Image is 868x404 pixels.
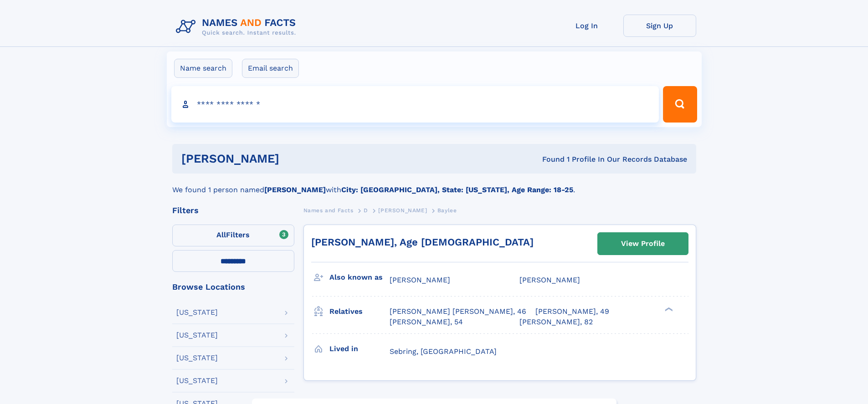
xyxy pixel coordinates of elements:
[172,174,696,195] div: We found 1 person named with .
[341,185,573,194] b: City: [GEOGRAPHIC_DATA], State: [US_STATE], Age Range: 18-25
[364,205,368,216] a: D
[519,276,580,284] span: [PERSON_NAME]
[176,377,218,384] div: [US_STATE]
[172,15,303,39] img: Logo Names and Facts
[621,233,665,254] div: View Profile
[390,317,463,327] a: [PERSON_NAME], 54
[171,86,659,123] input: search input
[176,332,218,339] div: [US_STATE]
[535,307,609,317] a: [PERSON_NAME], 49
[172,283,294,291] div: Browse Locations
[390,276,450,284] span: [PERSON_NAME]
[264,185,326,194] b: [PERSON_NAME]
[623,15,696,37] a: Sign Up
[519,317,593,327] a: [PERSON_NAME], 82
[181,153,411,164] h1: [PERSON_NAME]
[411,154,687,164] div: Found 1 Profile In Our Records Database
[172,225,294,246] label: Filters
[303,205,354,216] a: Names and Facts
[329,270,390,285] h3: Also known as
[598,233,688,255] a: View Profile
[364,207,368,214] span: D
[329,304,390,319] h3: Relatives
[378,207,427,214] span: [PERSON_NAME]
[172,206,294,215] div: Filters
[311,236,534,248] a: [PERSON_NAME], Age [DEMOGRAPHIC_DATA]
[390,307,526,317] a: [PERSON_NAME] [PERSON_NAME], 46
[176,354,218,362] div: [US_STATE]
[242,59,299,78] label: Email search
[663,86,697,123] button: Search Button
[390,347,497,356] span: Sebring, [GEOGRAPHIC_DATA]
[216,230,226,239] span: All
[437,207,457,214] span: Baylee
[550,15,623,37] a: Log In
[176,309,218,316] div: [US_STATE]
[329,341,390,357] h3: Lived in
[378,205,427,216] a: [PERSON_NAME]
[174,59,232,78] label: Name search
[663,307,673,312] div: ❯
